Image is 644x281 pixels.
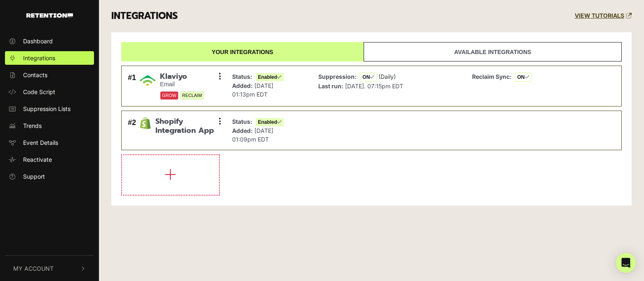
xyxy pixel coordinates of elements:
[139,72,156,89] img: Klaviyo
[5,102,94,116] a: Suppression Lists
[5,136,94,149] a: Event Details
[160,81,204,88] small: Email
[364,42,622,61] a: Available integrations
[155,117,220,135] span: Shopify Integration App
[23,172,45,181] span: Support
[5,256,94,281] button: My Account
[160,91,179,100] span: GROW
[5,34,94,48] a: Dashboard
[23,104,71,113] span: Suppression Lists
[128,72,136,100] div: #1
[232,82,253,89] strong: Added:
[378,73,396,80] span: (Daily)
[23,138,58,147] span: Event Details
[23,71,47,79] span: Contacts
[318,83,343,90] strong: Last run:
[318,73,357,80] strong: Suppression:
[616,253,636,273] div: Open Intercom Messenger
[256,73,284,81] span: Enabled
[139,117,151,129] img: Shopify Integration App
[472,73,512,80] strong: Reclaim Sync:
[160,72,204,81] span: Klaviyo
[256,118,284,126] span: Enabled
[5,68,94,82] a: Contacts
[26,13,73,18] img: Retention.com
[360,73,377,82] span: ON
[232,118,252,125] strong: Status:
[232,73,252,80] strong: Status:
[111,10,178,22] h3: INTEGRATIONS
[23,37,53,45] span: Dashboard
[345,83,403,90] span: [DATE]. 07:15pm EDT
[23,54,55,62] span: Integrations
[5,119,94,132] a: Trends
[180,91,204,100] span: RECLAIM
[23,87,55,96] span: Code Script
[5,170,94,183] a: Support
[128,117,136,144] div: #2
[575,12,632,19] a: VIEW TUTORIALS
[23,155,52,164] span: Reactivate
[232,82,273,98] span: [DATE] 01:13pm EDT
[121,42,364,61] a: Your integrations
[5,51,94,65] a: Integrations
[13,264,54,273] span: My Account
[515,73,532,82] span: ON
[5,85,94,99] a: Code Script
[232,127,253,134] strong: Added:
[23,121,42,130] span: Trends
[5,153,94,166] a: Reactivate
